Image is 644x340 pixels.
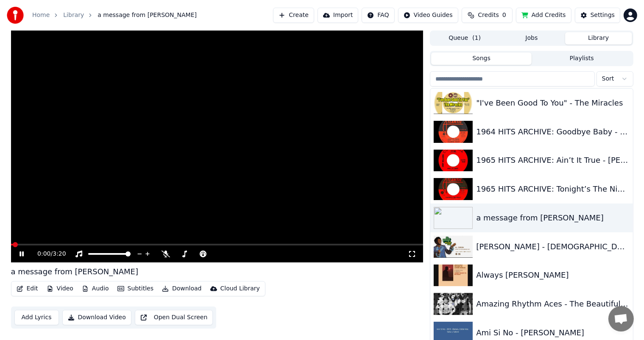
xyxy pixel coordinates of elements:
[431,53,532,65] button: Songs
[53,250,66,258] span: 3:20
[591,11,615,20] div: Settings
[476,241,629,253] div: [PERSON_NAME] - [DEMOGRAPHIC_DATA] Is Standing By
[318,8,358,23] button: Import
[13,283,42,295] button: Edit
[114,283,157,295] button: Subtitles
[43,283,77,295] button: Video
[462,8,513,23] button: Credits0
[476,212,629,224] div: a message from [PERSON_NAME]
[516,8,572,23] button: Add Credits
[32,11,197,20] nav: breadcrumb
[472,34,481,42] span: ( 1 )
[37,250,50,258] span: 0:00
[575,8,620,23] button: Settings
[14,310,59,325] button: Add Lyrics
[11,266,139,278] div: a message from [PERSON_NAME]
[62,310,131,325] button: Download Video
[135,310,213,325] button: Open Dual Screen
[220,284,260,293] div: Cloud Library
[476,298,629,310] div: Amazing Rhythm Aces - The Beautiful Lie.
[398,8,458,23] button: Video Guides
[63,11,84,20] a: Library
[362,8,394,23] button: FAQ
[476,183,629,195] div: 1965 HITS ARCHIVE: Tonight’s The Night - [PERSON_NAME]
[498,32,565,45] button: Jobs
[32,11,50,20] a: Home
[476,97,629,109] div: "I've Been Good To You" - The Miracles
[476,126,629,138] div: 1964 HITS ARCHIVE: Goodbye Baby - [PERSON_NAME]
[476,154,629,166] div: 1965 HITS ARCHIVE: Ain’t It True - [PERSON_NAME]
[431,32,498,45] button: Queue
[532,53,632,65] button: Playlists
[502,11,506,20] span: 0
[7,7,24,24] img: youka
[565,32,632,45] button: Library
[476,269,629,281] div: Always [PERSON_NAME]
[98,11,197,20] span: a message from [PERSON_NAME]
[602,75,614,83] span: Sort
[37,250,58,258] div: /
[608,306,634,332] div: Open de chat
[273,8,314,23] button: Create
[159,283,205,295] button: Download
[476,327,629,339] div: Ami Si No - [PERSON_NAME]
[478,11,499,20] span: Credits
[78,283,112,295] button: Audio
